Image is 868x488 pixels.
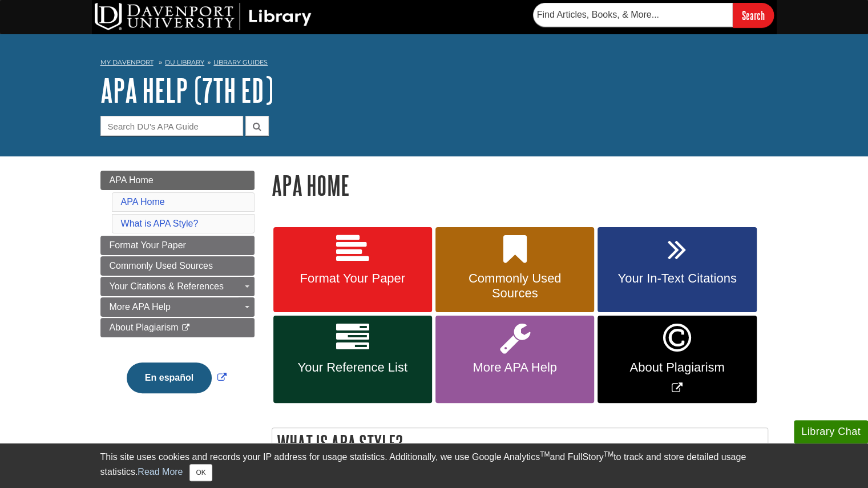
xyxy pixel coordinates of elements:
a: My Davenport [100,58,154,67]
span: Your Reference List [282,360,423,375]
span: About Plagiarism [110,322,179,332]
sup: TM [604,450,613,458]
a: About Plagiarism [100,318,255,337]
span: More APA Help [444,360,586,375]
a: Your Reference List [273,316,432,403]
a: Read More [138,467,183,477]
span: More APA Help [110,302,171,312]
nav: breadcrumb [100,55,768,73]
a: APA Home [121,197,165,207]
div: This site uses cookies and records your IP address for usage statistics. Additionally, we use Goo... [100,450,768,481]
span: APA Home [110,175,154,185]
a: Your In-Text Citations [597,227,756,313]
button: En español [127,362,212,393]
form: Searches DU Library's articles, books, and more [533,3,774,27]
input: Find Articles, Books, & More... [533,3,733,27]
span: Commonly Used Sources [444,271,586,301]
input: Search [733,3,774,27]
div: Guide Page Menu [100,171,255,413]
h2: What is APA Style? [272,428,768,458]
input: Search DU's APA Guide [100,116,243,136]
sup: TM [540,450,550,458]
a: Format Your Paper [273,227,432,313]
a: Link opens in new window [124,373,229,382]
a: More APA Help [100,297,255,317]
a: Your Citations & References [100,277,255,296]
a: Commonly Used Sources [435,227,594,313]
button: Library Chat [794,420,868,443]
a: DU Library [165,58,204,66]
span: Commonly Used Sources [110,261,213,271]
span: Your In-Text Citations [606,271,748,286]
span: Format Your Paper [282,271,423,286]
span: Format Your Paper [110,240,186,250]
a: What is APA Style? [121,219,199,228]
button: Close [189,464,212,481]
a: Format Your Paper [100,236,255,255]
a: APA Help (7th Ed) [100,72,273,108]
span: About Plagiarism [606,360,748,375]
img: DU Library [95,3,312,30]
a: Library Guides [213,58,268,66]
span: Your Citations & References [110,281,224,291]
h1: APA Home [272,171,768,200]
i: This link opens in a new window [181,324,191,332]
a: Link opens in new window [597,316,756,403]
a: More APA Help [435,316,594,403]
a: Commonly Used Sources [100,256,255,276]
a: APA Home [100,171,255,190]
